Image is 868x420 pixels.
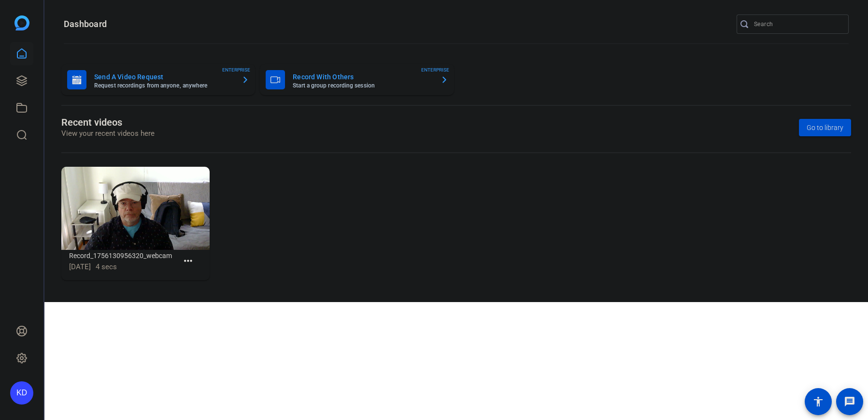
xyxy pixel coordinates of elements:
mat-icon: message [844,396,855,407]
img: blue-gradient.svg [14,15,29,30]
mat-icon: accessibility [812,396,824,407]
h1: Dashboard [64,18,107,30]
mat-card-subtitle: Start a group recording session [293,83,432,88]
a: Go to library [799,119,851,136]
h1: Recent videos [61,116,155,128]
button: Record With OthersStart a group recording sessionENTERPRISE [260,64,454,95]
p: View your recent videos here [61,128,155,139]
mat-card-subtitle: Request recordings from anyone, anywhere [94,83,234,88]
img: Record_1756130956320_webcam [61,167,210,250]
div: KD [10,381,33,405]
mat-card-title: Record With Others [293,71,432,83]
input: Search [754,18,841,30]
mat-card-title: Send A Video Request [94,71,234,83]
mat-icon: more_horiz [182,255,194,267]
h1: Record_1756130956320_webcam [69,250,178,261]
span: ENTERPRISE [421,66,449,73]
span: 4 secs [96,262,117,271]
button: Send A Video RequestRequest recordings from anyone, anywhereENTERPRISE [61,64,255,95]
span: [DATE] [69,262,91,271]
span: Go to library [807,123,843,133]
span: ENTERPRISE [222,66,250,73]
